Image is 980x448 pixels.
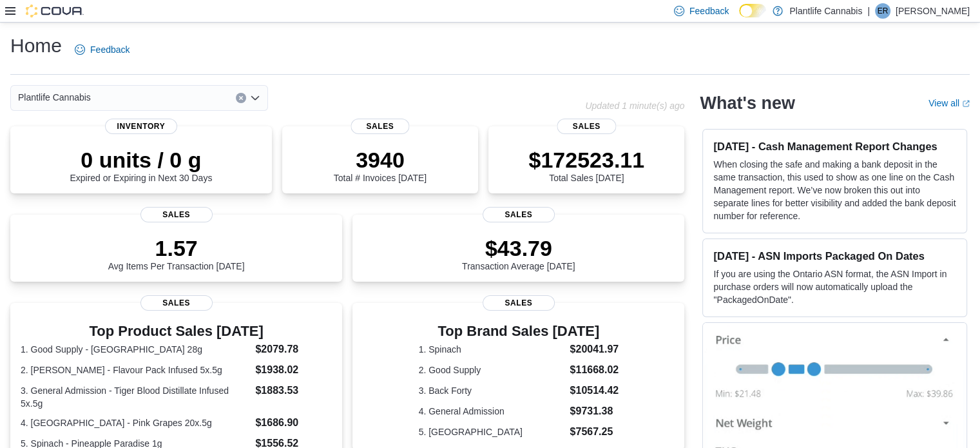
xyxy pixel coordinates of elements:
[70,37,135,63] a: Feedback
[789,3,862,19] p: Plantlife Cannabis
[18,90,91,105] span: Plantlife Cannabis
[557,119,616,134] span: Sales
[570,342,619,357] dd: $20041.97
[462,235,575,261] p: $43.79
[255,342,332,357] dd: $2079.78
[570,362,619,378] dd: $11668.02
[334,147,427,183] div: Total # Invoices [DATE]
[108,235,245,261] p: 1.57
[713,140,956,153] h3: [DATE] - Cash Management Report Changes
[483,207,555,222] span: Sales
[140,295,213,311] span: Sales
[585,101,684,111] p: Updated 1 minute(s) ago
[21,324,332,339] h3: Top Product Sales [DATE]
[713,268,956,306] p: If you are using the Ontario ASN format, the ASN Import in purchase orders will now automatically...
[10,33,62,59] h1: Home
[689,5,729,17] span: Feedback
[462,235,575,271] div: Transaction Average [DATE]
[570,383,619,398] dd: $10514.42
[878,3,889,19] span: ER
[70,147,212,183] div: Expired or Expiring in Next 30 Days
[700,93,794,113] h2: What's new
[105,119,177,134] span: Inventory
[875,3,890,19] div: Ernie Reyes
[739,4,766,17] input: Dark Mode
[713,249,956,262] h3: [DATE] - ASN Imports Packaged On Dates
[928,98,970,108] a: View allExternal link
[21,416,250,429] dt: 4. [GEOGRAPHIC_DATA] - Pink Grapes 20x.5g
[334,147,427,173] p: 3940
[419,405,565,418] dt: 4. General Admission
[21,384,250,410] dt: 3. General Admission - Tiger Blood Distillate Infused 5x.5g
[236,93,246,103] button: Clear input
[713,158,956,222] p: When closing the safe and making a bank deposit in the same transaction, this used to show as one...
[962,100,970,108] svg: External link
[90,43,130,56] span: Feedback
[739,17,740,18] span: Dark Mode
[255,383,332,398] dd: $1883.53
[250,93,260,103] button: Open list of options
[419,343,565,356] dt: 1. Spinach
[70,147,212,173] p: 0 units / 0 g
[140,207,213,222] span: Sales
[419,324,619,339] h3: Top Brand Sales [DATE]
[528,147,644,173] p: $172523.11
[419,364,565,376] dt: 2. Good Supply
[419,425,565,438] dt: 5. [GEOGRAPHIC_DATA]
[255,415,332,431] dd: $1686.90
[108,235,245,271] div: Avg Items Per Transaction [DATE]
[255,362,332,378] dd: $1938.02
[570,404,619,419] dd: $9731.38
[528,147,644,183] div: Total Sales [DATE]
[351,119,409,134] span: Sales
[867,3,870,19] p: |
[419,384,565,397] dt: 3. Back Forty
[896,3,970,19] p: [PERSON_NAME]
[21,364,250,376] dt: 2. [PERSON_NAME] - Flavour Pack Infused 5x.5g
[483,295,555,311] span: Sales
[570,424,619,440] dd: $7567.25
[21,343,250,356] dt: 1. Good Supply - [GEOGRAPHIC_DATA] 28g
[26,5,84,17] img: Cova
